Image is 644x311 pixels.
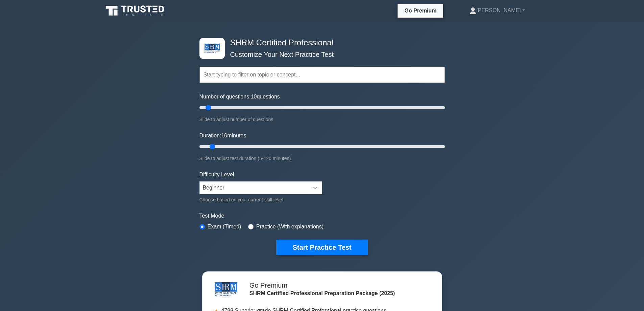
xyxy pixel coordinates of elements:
[400,6,440,15] a: Go Premium
[221,133,227,138] span: 10
[251,94,257,99] span: 10
[276,240,367,255] button: Start Practice Test
[208,223,241,231] label: Exam (Timed)
[256,223,324,231] label: Practice (With explanations)
[453,4,541,17] a: [PERSON_NAME]
[199,212,445,220] label: Test Mode
[199,67,445,83] input: Start typing to filter on topic or concept...
[199,93,280,101] label: Number of questions: questions
[199,196,322,204] div: Choose based on your current skill level
[199,115,445,124] div: Slide to adjust number of questions
[228,38,412,48] h4: SHRM Certified Professional
[199,132,246,140] label: Duration: minutes
[199,171,234,179] label: Difficulty Level
[199,154,445,162] div: Slide to adjust test duration (5-120 minutes)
